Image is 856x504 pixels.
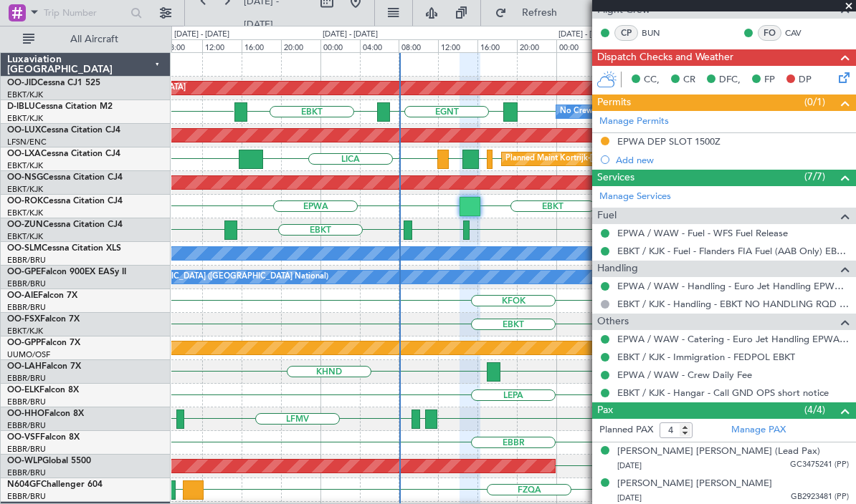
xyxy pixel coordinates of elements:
div: EPWA DEP SLOT 1500Z [617,135,721,147]
div: 08:00 [399,39,438,52]
div: [DATE] - [DATE] [323,29,378,41]
a: EBKT/KJK [7,231,43,242]
div: No Crew Kortrijk-[GEOGRAPHIC_DATA] [560,101,708,122]
a: EPWA / WAW - Fuel - WFS Fuel Release [617,227,788,239]
a: OO-JIDCessna CJ1 525 [7,79,100,87]
span: (7/7) [804,169,825,184]
div: 00:00 [556,39,596,52]
span: FP [764,73,775,87]
span: OO-ELK [7,386,39,394]
div: No Crew [GEOGRAPHIC_DATA] ([GEOGRAPHIC_DATA] National) [88,266,328,288]
span: Fuel [597,208,617,224]
span: Others [597,314,629,330]
label: Planned PAX [599,423,653,437]
span: Services [597,170,634,186]
a: LFSN/ENC [7,137,47,147]
span: OO-HHO [7,409,44,418]
span: [DATE] [617,460,642,471]
span: OO-ROK [7,197,43,205]
span: D-IBLU [7,102,35,111]
span: OO-ZUN [7,220,43,229]
a: EBBR/BRU [7,420,46,431]
div: 20:00 [517,39,556,52]
span: CR [683,73,695,87]
a: Manage Services [599,190,671,204]
span: OO-VSF [7,433,40,442]
span: OO-GPP [7,339,41,347]
a: D-IBLUCessna Citation M2 [7,102,113,111]
a: EBKT/KJK [7,326,43,336]
a: N604GFChallenger 604 [7,480,103,489]
a: EBKT/KJK [7,113,43,124]
a: OO-ZUNCessna Citation CJ4 [7,220,123,229]
a: EBBR/BRU [7,278,46,289]
a: OO-LAHFalcon 7X [7,362,81,371]
span: (4/4) [804,402,825,417]
span: All Aircraft [37,34,151,44]
span: OO-NSG [7,173,43,182]
a: UUMO/OSF [7,349,50,360]
a: EBBR/BRU [7,255,46,266]
a: OO-SLMCessna Citation XLS [7,244,121,253]
a: EPWA / WAW - Handling - Euro Jet Handling EPWA / WAW [617,280,849,292]
div: Add new [616,154,849,166]
a: EBKT/KJK [7,89,43,100]
span: OO-FSX [7,315,40,324]
a: EBKT/KJK [7,208,43,218]
a: OO-LUXCessna Citation CJ4 [7,126,120,135]
span: OO-GPE [7,268,41,276]
div: CP [614,25,638,41]
span: OO-LXA [7,150,41,158]
a: EBKT/KJK [7,184,43,195]
span: OO-WLP [7,457,42,465]
a: OO-GPPFalcon 7X [7,339,80,347]
a: EPWA / WAW - Catering - Euro Jet Handling EPWA / WAW [617,333,849,345]
a: OO-WLPGlobal 5500 [7,457,91,465]
div: [PERSON_NAME] [PERSON_NAME] (Lead Pax) [617,445,820,459]
span: [DATE] [617,493,642,503]
div: 08:00 [163,39,202,52]
div: [DATE] - [DATE] [174,29,229,41]
span: CC, [644,73,660,87]
a: EBKT / KJK - Hangar - Call GND OPS short notice [617,387,829,399]
a: OO-FSXFalcon 7X [7,315,80,324]
a: OO-VSFFalcon 8X [7,433,80,442]
div: FO [758,25,781,41]
a: Manage Permits [599,115,669,129]
a: EBKT / KJK - Immigration - FEDPOL EBKT [617,351,795,363]
div: 16:00 [477,39,517,52]
a: EBBR/BRU [7,467,46,478]
span: OO-AIE [7,291,38,300]
a: OO-ROKCessna Citation CJ4 [7,197,123,205]
a: OO-AIEFalcon 7X [7,291,77,300]
a: EBKT / KJK - Fuel - Flanders FIA Fuel (AAB Only) EBKT / KJK [617,245,849,257]
div: 12:00 [202,39,242,52]
div: 04:00 [360,39,399,52]
span: Refresh [510,8,570,18]
a: EBKT/KJK [7,160,43,171]
span: OO-SLM [7,244,42,253]
a: EBBR/BRU [7,373,46,384]
div: [PERSON_NAME] [PERSON_NAME] [617,477,772,491]
span: DP [799,73,812,87]
div: 12:00 [438,39,477,52]
span: DFC, [719,73,741,87]
a: CAV [785,26,817,39]
span: OO-LUX [7,126,41,135]
a: OO-HHOFalcon 8X [7,409,84,418]
div: Planned Maint Kortrijk-[GEOGRAPHIC_DATA] [505,148,672,170]
span: Permits [597,94,631,111]
a: OO-LXACessna Citation CJ4 [7,150,120,158]
span: (0/1) [804,94,825,110]
span: OO-JID [7,79,37,87]
span: N604GF [7,480,41,489]
span: Handling [597,261,638,277]
input: Trip Number [44,2,126,24]
button: All Aircraft [16,28,156,51]
a: BUN [642,26,674,39]
a: EBBR/BRU [7,302,46,313]
div: [DATE] - [DATE] [558,29,614,41]
span: OO-LAH [7,362,42,371]
a: Manage PAX [731,423,786,437]
a: EBBR/BRU [7,491,46,502]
